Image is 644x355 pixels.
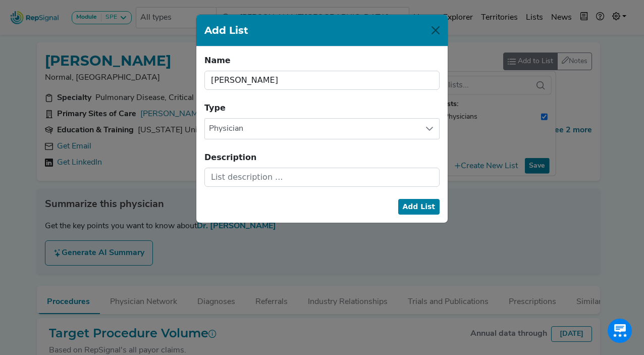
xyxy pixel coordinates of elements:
input: List name ... [204,71,440,90]
span: Physician [205,119,420,139]
input: List description ... [204,168,440,187]
button: Add List [398,199,440,215]
label: Type [204,102,226,114]
h1: Add List [204,23,248,38]
button: Close [427,22,444,38]
label: Description [204,151,256,164]
label: Name [204,55,231,67]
